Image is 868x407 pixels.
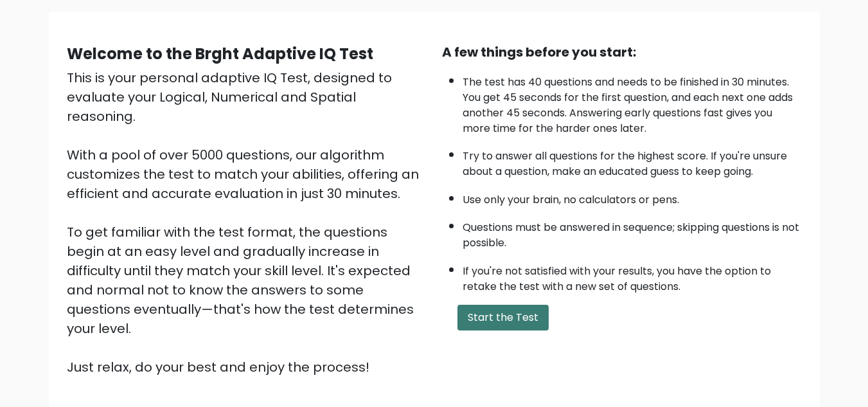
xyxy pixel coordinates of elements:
[67,43,373,64] b: Welcome to the Brght Adaptive IQ Test
[463,186,802,208] li: Use only your brain, no calculators or pens.
[457,305,549,330] button: Start the Test
[463,142,802,179] li: Try to answer all questions for the highest score. If you're unsure about a question, make an edu...
[463,257,802,294] li: If you're not satisfied with your results, you have the option to retake the test with a new set ...
[463,68,802,136] li: The test has 40 questions and needs to be finished in 30 minutes. You get 45 seconds for the firs...
[67,68,427,377] div: This is your personal adaptive IQ Test, designed to evaluate your Logical, Numerical and Spatial ...
[442,42,802,62] div: A few things before you start:
[463,213,802,251] li: Questions must be answered in sequence; skipping questions is not possible.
